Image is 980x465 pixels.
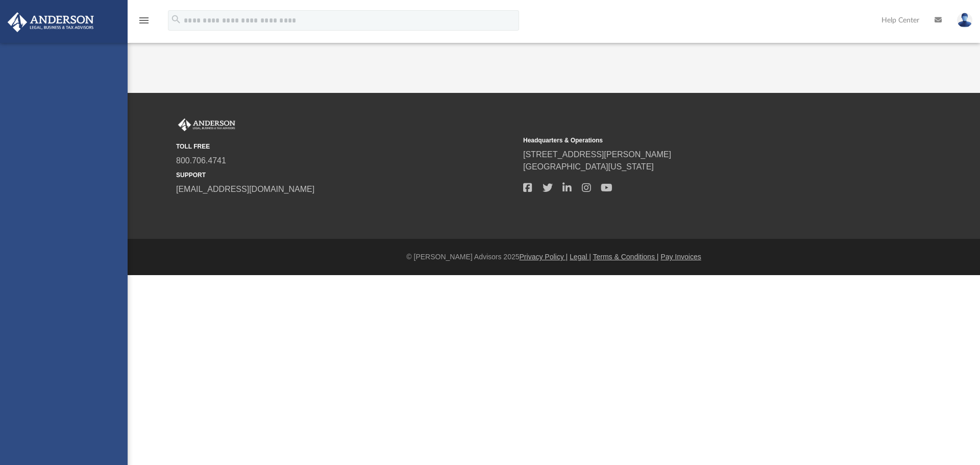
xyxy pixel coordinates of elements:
a: Pay Invoices [660,253,701,261]
div: © [PERSON_NAME] Advisors 2025 [128,252,980,262]
a: [EMAIL_ADDRESS][DOMAIN_NAME] [176,185,314,193]
a: Privacy Policy | [520,253,568,261]
i: menu [138,14,150,27]
img: Anderson Advisors Platinum Portal [176,118,237,132]
a: [STREET_ADDRESS][PERSON_NAME] [523,150,671,159]
a: [GEOGRAPHIC_DATA][US_STATE] [523,162,654,171]
a: Legal | [570,253,591,261]
a: menu [138,19,150,27]
small: SUPPORT [176,170,516,180]
i: search [170,14,182,25]
img: Anderson Advisors Platinum Portal [5,12,97,32]
small: TOLL FREE [176,142,516,151]
a: Terms & Conditions | [593,253,659,261]
img: User Pic [957,13,972,28]
small: Headquarters & Operations [523,136,863,145]
a: 800.706.4741 [176,156,226,165]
